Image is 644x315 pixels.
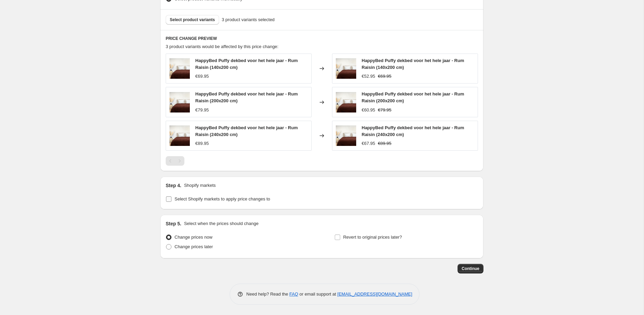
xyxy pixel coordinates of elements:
p: Select when the prices should change [184,220,259,227]
strike: €89.95 [378,140,392,147]
h2: Step 5. [166,220,181,227]
span: Need help? Read the [246,291,290,297]
strike: €69.95 [378,73,392,80]
a: FAQ [290,291,298,297]
div: €89.95 [195,140,209,147]
img: Puffy_dekbedden_80x.png [169,92,190,112]
a: [EMAIL_ADDRESS][DOMAIN_NAME] [337,291,412,297]
span: 3 product variants selected [222,16,275,23]
div: €69.95 [195,73,209,80]
button: Select product variants [166,15,219,25]
div: €60.95 [362,107,375,114]
p: Shopify markets [184,182,216,189]
img: Puffy_dekbedden_80x.png [169,125,190,146]
nav: Pagination [166,156,184,166]
span: Revert to original prices later? [343,235,402,240]
img: Puffy_dekbedden_80x.png [336,92,356,112]
img: Puffy_dekbedden_80x.png [336,58,356,79]
div: €67.95 [362,140,375,147]
span: HappyBed Puffy dekbed voor het hele jaar - Rum Raisin (240x200 cm) [362,125,464,137]
span: or email support at [298,291,337,297]
img: Puffy_dekbedden_80x.png [336,125,356,146]
span: HappyBed Puffy dekbed voor het hele jaar - Rum Raisin (140x200 cm) [195,58,298,70]
div: €52.95 [362,73,375,80]
h2: Step 4. [166,182,181,189]
span: Select product variants [170,17,215,22]
span: Select Shopify markets to apply price changes to [175,196,270,201]
button: Continue [458,264,483,273]
span: 3 product variants would be affected by this price change: [166,44,278,49]
span: Continue [462,266,479,271]
span: HappyBed Puffy dekbed voor het hele jaar - Rum Raisin (140x200 cm) [362,58,464,70]
span: Change prices now [175,235,212,240]
img: Puffy_dekbedden_80x.png [169,58,190,79]
span: HappyBed Puffy dekbed voor het hele jaar - Rum Raisin (200x200 cm) [362,91,464,103]
h6: PRICE CHANGE PREVIEW [166,36,478,41]
div: €79.95 [195,107,209,114]
span: HappyBed Puffy dekbed voor het hele jaar - Rum Raisin (200x200 cm) [195,91,298,103]
strike: €79.95 [378,107,392,114]
span: Change prices later [175,244,213,249]
span: HappyBed Puffy dekbed voor het hele jaar - Rum Raisin (240x200 cm) [195,125,298,137]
